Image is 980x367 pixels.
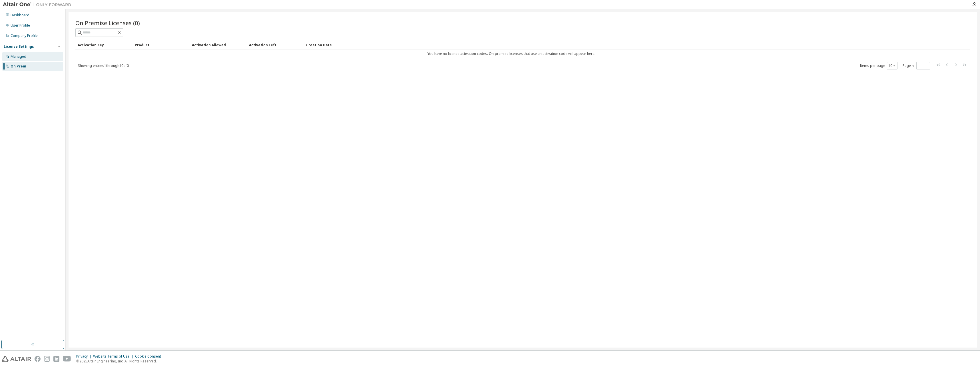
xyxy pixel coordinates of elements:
span: On Premise Licenses (0) [75,19,140,27]
div: Activation Key [78,40,130,49]
div: Managed [11,54,26,59]
img: linkedin.svg [53,356,59,362]
img: youtube.svg [63,356,71,362]
div: Activation Allowed [192,40,244,49]
p: © 2025 Altair Engineering, Inc. All Rights Reserved. [76,359,164,364]
div: On Prem [11,64,26,69]
div: Cookie Consent [135,354,164,359]
td: You have no license activation codes. On-premise licenses that use an activation code will appear... [75,49,947,58]
img: Altair One [3,2,74,7]
span: Page n. [903,62,930,69]
span: Showing entries 1 through 10 of 0 [78,63,129,68]
div: User Profile [11,23,30,28]
div: Activation Left [249,40,302,49]
div: Website Terms of Use [93,354,135,359]
span: Items per page [860,62,897,69]
button: 10 [888,63,896,68]
img: instagram.svg [44,356,50,362]
img: altair_logo.svg [2,356,31,362]
div: Dashboard [11,13,29,17]
div: Product [135,40,187,49]
div: Company Profile [11,33,38,38]
div: Privacy [76,354,93,359]
div: License Settings [4,44,34,49]
div: Creation Date [306,40,945,49]
img: facebook.svg [35,356,41,362]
